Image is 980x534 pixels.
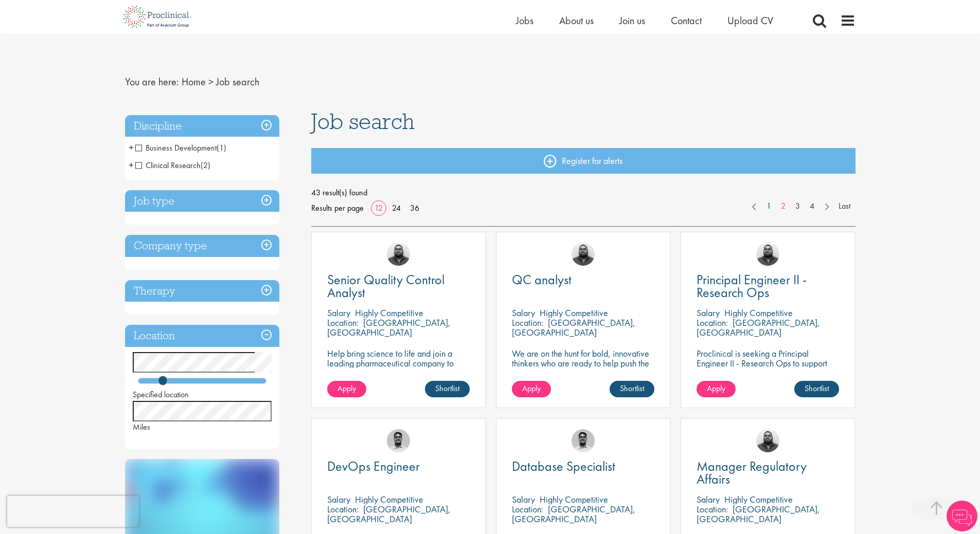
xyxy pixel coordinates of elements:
a: 24 [388,202,404,213]
span: Apply [707,383,725,394]
span: Location: [327,317,359,328]
a: Register for alerts [311,148,856,174]
img: Timothy Deschamps [387,429,410,452]
p: [GEOGRAPHIC_DATA], [GEOGRAPHIC_DATA] [327,503,451,525]
a: Senior Quality Control Analyst [327,273,470,299]
a: Upload CV [727,14,773,27]
p: Help bring science to life and join a leading pharmaceutical company to play a key role in delive... [327,348,470,397]
span: Salary [512,307,535,319]
span: Business Development [135,142,226,153]
p: [GEOGRAPHIC_DATA], [GEOGRAPHIC_DATA] [512,317,635,338]
span: Location: [697,317,728,328]
h3: Therapy [125,280,279,302]
span: Location: [697,503,728,515]
a: QC analyst [512,273,654,286]
span: Location: [327,503,359,515]
span: > [208,75,213,88]
span: + [129,140,134,155]
span: (2) [201,160,210,171]
span: (1) [217,142,226,153]
span: Salary [697,307,720,319]
span: Job search [216,75,259,88]
img: Ashley Bennett [572,243,595,266]
a: Shortlist [610,381,654,397]
a: Apply [327,381,366,397]
span: Salary [697,493,720,505]
a: Jobs [516,14,533,27]
p: [GEOGRAPHIC_DATA], [GEOGRAPHIC_DATA] [697,317,820,338]
span: Senior Quality Control Analyst [327,271,444,301]
span: Salary [327,307,350,319]
p: Highly Competitive [355,307,423,319]
h3: Job type [125,190,279,212]
span: DevOps Engineer [327,457,420,475]
img: Ashley Bennett [756,243,779,266]
p: [GEOGRAPHIC_DATA], [GEOGRAPHIC_DATA] [327,317,451,338]
span: Business Development [135,142,217,153]
a: Join us [619,14,645,27]
img: Ashley Bennett [387,243,410,266]
p: Highly Competitive [355,493,423,505]
p: [GEOGRAPHIC_DATA], [GEOGRAPHIC_DATA] [512,503,635,525]
span: Apply [522,383,541,394]
p: Highly Competitive [540,307,608,319]
span: 43 result(s) found [311,185,856,200]
span: QC analyst [512,271,572,288]
h3: Location [125,325,279,347]
a: 4 [805,200,819,212]
img: Ashley Bennett [756,429,779,452]
h3: Discipline [125,115,279,137]
h3: Company type [125,235,279,257]
iframe: reCAPTCHA [7,496,139,527]
a: 3 [790,200,805,212]
a: About us [559,14,594,27]
p: Highly Competitive [540,493,608,505]
a: Principal Engineer II - Research Ops [697,273,839,299]
a: breadcrumb link [182,75,206,88]
span: Job search [311,107,415,135]
span: Database Specialist [512,457,615,475]
span: Apply [337,383,356,394]
a: 36 [406,202,423,213]
span: You are here: [125,75,179,88]
a: Last [833,200,856,212]
a: DevOps Engineer [327,460,470,473]
a: Manager Regulatory Affairs [697,460,839,486]
a: 12 [371,202,386,213]
a: Timothy Deschamps [572,429,595,452]
span: Location: [512,317,543,328]
a: 1 [761,200,776,212]
p: Highly Competitive [724,307,793,319]
a: Database Specialist [512,460,654,473]
a: Apply [697,381,736,397]
span: Salary [327,493,350,505]
a: Contact [671,14,702,27]
p: We are on the hunt for bold, innovative thinkers who are ready to help push the boundaries of sci... [512,348,654,388]
img: Chatbot [947,501,977,531]
span: + [129,157,134,173]
span: Specified location [133,389,189,400]
a: Apply [512,381,551,397]
span: Location: [512,503,543,515]
span: Salary [512,493,535,505]
p: [GEOGRAPHIC_DATA], [GEOGRAPHIC_DATA] [697,503,820,525]
span: Manager Regulatory Affairs [697,457,807,488]
a: Shortlist [794,381,839,397]
a: Shortlist [425,381,470,397]
span: Clinical Research [135,160,210,171]
span: Miles [133,421,150,432]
